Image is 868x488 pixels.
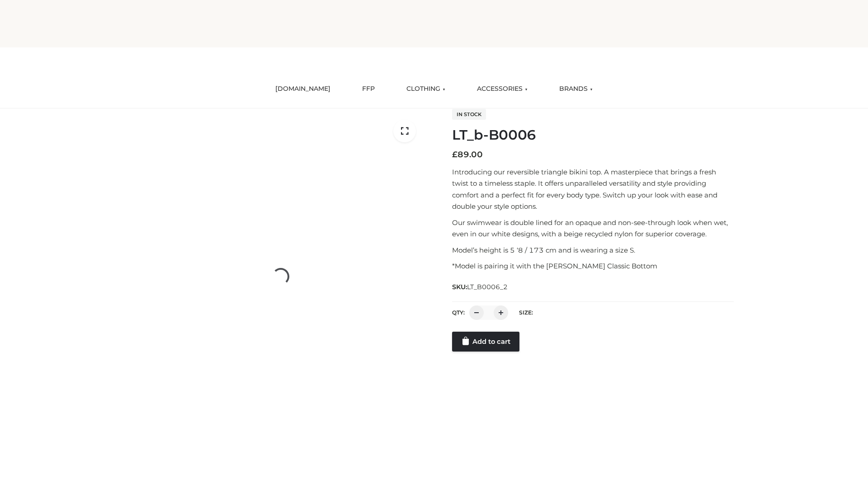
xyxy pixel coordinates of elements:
a: ACCESSORIES [470,79,534,99]
a: [DOMAIN_NAME] [269,79,337,99]
a: Add to cart [452,332,519,352]
p: Model’s height is 5 ‘8 / 173 cm and is wearing a size S. [452,244,734,256]
span: SKU: [452,282,509,292]
a: CLOTHING [400,79,452,99]
span: £ [452,150,458,160]
p: *Model is pairing it with the [PERSON_NAME] Classic Bottom [452,260,734,272]
a: BRANDS [552,79,599,99]
h1: LT_b-B0006 [452,127,734,143]
span: LT_B0006_2 [467,283,508,291]
label: QTY: [452,309,465,316]
p: Our swimwear is double lined for an opaque and non-see-through look when wet, even in our white d... [452,217,734,240]
label: Size: [519,309,533,316]
p: Introducing our reversible triangle bikini top. A masterpiece that brings a fresh twist to a time... [452,166,734,212]
span: In stock [452,109,486,120]
bdi: 89.00 [452,150,483,160]
a: FFP [355,79,382,99]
